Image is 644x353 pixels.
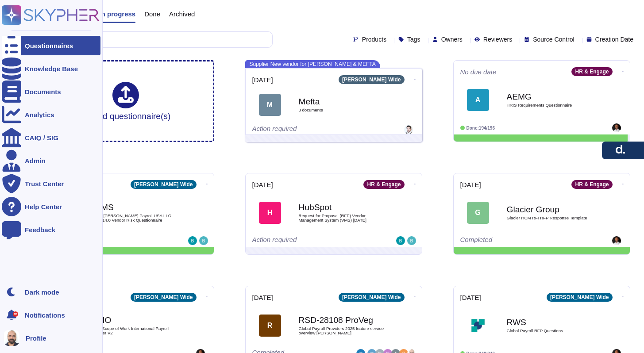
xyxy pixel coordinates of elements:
b: ADIO [91,316,179,324]
a: Questionnaires [2,36,100,55]
span: [DATE] [460,181,481,188]
div: Trust Center [25,180,64,187]
div: HR & Engage [363,180,404,189]
img: user [407,236,416,245]
img: user [612,123,621,132]
img: user [404,125,413,134]
span: Creation Date [595,36,633,42]
span: No due date [460,69,497,75]
div: HR & Engage [571,180,612,189]
img: user [199,236,208,245]
b: Mefta [299,97,387,106]
span: Archived [169,11,195,17]
a: Documents [2,82,100,101]
a: CAIQ / SIG [2,128,100,147]
div: Help Center [25,203,62,210]
a: Help Center [2,197,100,216]
a: Trust Center [2,174,100,193]
div: Dark mode [25,289,59,295]
div: Knowledge Base [25,65,78,72]
div: H [259,202,281,224]
span: Action required [252,125,297,132]
span: Done: 194/196 [467,126,495,130]
span: [DATE] [252,294,273,301]
span: Source Control [533,36,574,42]
div: [PERSON_NAME] Wide [131,180,197,189]
span: Glacier HCM RFI RFP Response Template [507,216,595,220]
a: Knowledge Base [2,59,100,78]
span: Done [144,11,160,17]
div: HR & Engage [571,67,612,76]
span: [DATE] [252,77,273,83]
div: Questionnaires [25,42,73,49]
b: iCIMS [91,203,179,211]
img: Logo [467,315,489,337]
div: G [467,202,489,224]
a: Feedback [2,220,100,239]
div: [PERSON_NAME] Wide [131,293,197,302]
b: HubSpot [299,203,387,211]
div: CAIQ / SIG [25,134,58,141]
div: Completed [460,236,569,245]
div: Upload questionnaire(s) [81,82,171,120]
span: Request for Proposal (RFP) Vendor Management System (VMS) [DATE] [299,214,387,222]
div: Feedback [25,226,55,233]
div: A [467,89,489,111]
button: user [2,328,26,348]
span: [DATE] [252,181,273,188]
span: Products [362,36,386,42]
span: 3 document s [299,108,387,112]
span: In progress [99,11,135,17]
div: Action required [252,236,361,245]
span: Reviewers [483,36,512,42]
span: [DATE] [460,294,481,301]
div: [PERSON_NAME] Wide [339,75,405,84]
span: 7220 | [PERSON_NAME] Payroll USA LLC 1000714.0 Vendor Risk Questionnaire [91,214,179,222]
div: Documents [25,88,61,95]
span: Notifications [25,312,65,318]
span: Global Payroll RFP Questions [507,329,595,333]
span: Profile [26,335,46,341]
b: AEMG [507,92,595,101]
span: Global Payroll Providers 2025 feature service overview [PERSON_NAME] [299,326,387,335]
span: ADIO Scope of Work International Payroll Provider V2 [91,326,179,335]
div: 9+ [13,311,18,317]
span: Tags [407,36,420,42]
img: user [188,236,197,245]
div: M [259,94,281,116]
a: Analytics [2,105,100,124]
img: user [4,330,19,346]
div: R [259,315,281,337]
img: user [396,236,405,245]
span: HRIS Requirements Questionnaire [507,103,595,107]
b: RWS [507,318,595,326]
div: Analytics [25,111,54,118]
div: [PERSON_NAME] Wide [339,293,405,302]
div: [PERSON_NAME] Wide [547,293,613,302]
span: Supplier New vendor for [PERSON_NAME] & MEFTA [245,60,380,68]
img: user [612,236,621,245]
a: Admin [2,151,100,170]
span: Owners [441,36,463,42]
input: Search by keywords [35,32,272,47]
div: Admin [25,157,46,164]
b: RSD-28108 ProVeg [299,316,387,324]
b: Glacier Group [507,205,595,214]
